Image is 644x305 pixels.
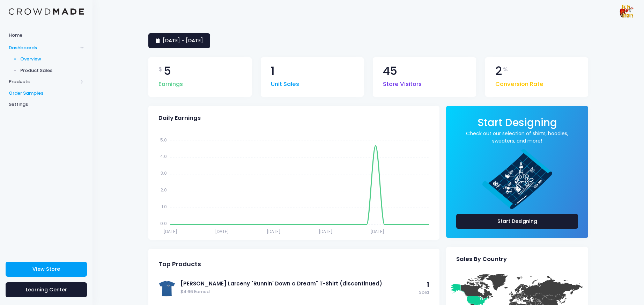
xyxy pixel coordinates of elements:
span: Top Products [158,261,201,268]
a: Check out our selection of shirts, hoodies, sweaters, and more! [456,130,578,145]
a: Learning Center [6,282,87,297]
tspan: [DATE] [267,228,281,234]
tspan: [DATE] [319,228,333,234]
span: Product Sales [20,67,84,74]
span: Learning Center [26,286,67,293]
tspan: [DATE] [215,228,229,234]
a: [PERSON_NAME] Larceny "Runnin' Down a Dream" T-Shirt (discontinued) [180,280,415,288]
span: 1 [427,281,429,289]
span: Overview [20,56,84,63]
tspan: 0.0 [160,220,167,226]
span: % [503,65,508,74]
a: View Store [6,262,87,277]
tspan: 3.0 [161,170,167,176]
span: View Store [32,266,60,273]
span: Unit Sales [271,77,299,89]
span: Order Samples [9,90,84,97]
span: Dashboards [9,44,78,51]
img: Logo [9,8,84,15]
span: [DATE] - [DATE] [163,37,203,44]
span: 2 [495,65,502,77]
tspan: 2.0 [161,187,167,193]
span: Start Designing [478,115,557,130]
span: $4.66 Earned [180,289,415,295]
span: 5 [164,65,171,77]
span: Settings [9,101,84,108]
tspan: [DATE] [163,228,177,234]
a: Start Designing [456,214,578,229]
span: Home [9,32,84,39]
span: Conversion Rate [495,77,543,89]
a: Start Designing [478,121,557,128]
span: 1 [271,65,275,77]
span: $ [158,65,162,74]
span: 45 [383,65,397,77]
tspan: 4.0 [160,153,167,159]
a: [DATE] - [DATE] [148,33,210,48]
span: Sales By Country [456,256,507,263]
tspan: 1.0 [162,204,167,210]
span: Daily Earnings [158,115,201,122]
span: Products [9,78,78,85]
tspan: 5.0 [160,137,167,143]
tspan: [DATE] [370,228,384,234]
span: Sold [419,289,429,296]
img: User [620,5,634,19]
span: Earnings [158,77,183,89]
span: Store Visitors [383,77,422,89]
